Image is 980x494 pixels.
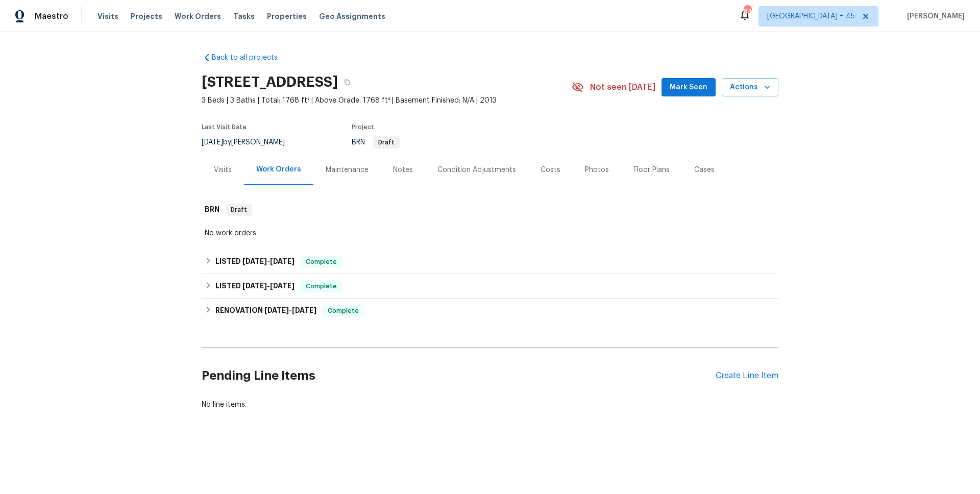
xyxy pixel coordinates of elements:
[242,282,267,289] span: [DATE]
[437,165,516,175] div: Condition Adjustments
[324,306,363,316] span: Complete
[205,204,219,216] h6: BRN
[722,78,778,97] button: Actions
[352,139,400,146] span: BRN
[716,371,778,381] div: Create Line Item
[215,280,295,292] h6: LISTED
[202,250,778,274] div: LISTED [DATE]-[DATE]Complete
[215,256,295,268] h6: LISTED
[541,165,560,175] div: Costs
[202,139,223,146] span: [DATE]
[730,81,770,94] span: Actions
[215,305,316,317] h6: RENOVATION
[661,78,716,97] button: Mark Seen
[202,95,572,106] span: 3 Beds | 3 Baths | Total: 1768 ft² | Above Grade: 1768 ft² | Basement Finished: N/A | 2013
[264,307,316,314] span: -
[97,11,118,21] span: Visits
[352,124,374,130] span: Project
[202,299,778,323] div: RENOVATION [DATE]-[DATE]Complete
[374,139,399,145] span: Draft
[202,352,716,400] h2: Pending Line Items
[242,258,295,265] span: -
[202,400,778,410] div: No line items.
[267,11,307,21] span: Properties
[233,13,255,20] span: Tasks
[131,11,162,21] span: Projects
[270,258,295,265] span: [DATE]
[319,11,385,21] span: Geo Assignments
[202,274,778,299] div: LISTED [DATE]-[DATE]Complete
[35,11,68,21] span: Maestro
[326,165,369,175] div: Maintenance
[585,165,609,175] div: Photos
[242,282,295,289] span: -
[214,165,232,175] div: Visits
[393,165,413,175] div: Notes
[202,136,297,149] div: by [PERSON_NAME]
[242,258,267,265] span: [DATE]
[202,53,300,63] a: Back to all projects
[302,281,341,291] span: Complete
[338,73,356,91] button: Copy Address
[270,282,295,289] span: [DATE]
[670,81,707,94] span: Mark Seen
[202,193,778,226] div: BRN Draft
[767,11,855,21] span: [GEOGRAPHIC_DATA] + 45
[633,165,670,175] div: Floor Plans
[256,164,301,175] div: Work Orders
[264,307,289,314] span: [DATE]
[694,165,715,175] div: Cases
[590,82,655,92] span: Not seen [DATE]
[205,228,775,238] div: No work orders.
[302,257,341,267] span: Complete
[227,205,251,215] span: Draft
[744,6,751,16] div: 843
[175,11,221,21] span: Work Orders
[202,124,247,130] span: Last Visit Date
[292,307,316,314] span: [DATE]
[202,77,338,87] h2: [STREET_ADDRESS]
[903,11,965,21] span: [PERSON_NAME]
